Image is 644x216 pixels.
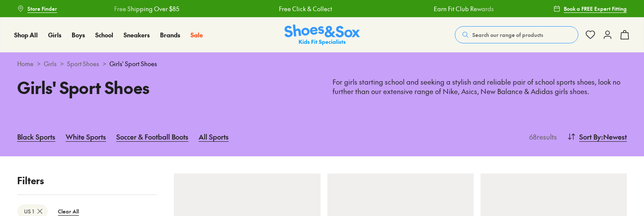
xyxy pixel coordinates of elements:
[434,4,494,13] a: Earn Fit Club Rewards
[124,30,150,40] a: Sneakers
[48,30,61,40] a: Girls
[114,4,179,13] a: Free Shipping Over $85
[333,77,627,96] p: For girls starting school and seeking a stylish and reliable pair of school sports shoes, look no...
[17,173,157,188] p: Filters
[17,59,627,68] div: > > >
[17,127,55,146] a: Black Sports
[14,30,38,40] a: Shop All
[160,30,180,40] a: Brands
[66,127,106,146] a: White Sports
[95,30,113,40] a: School
[472,31,543,39] span: Search our range of products
[526,131,557,142] p: 68 results
[455,26,578,43] button: Search our range of products
[67,59,99,68] a: Sport Shoes
[579,131,601,142] span: Sort By
[284,24,360,46] a: Shoes & Sox
[27,5,57,12] span: Store Finder
[564,5,627,12] span: Book a FREE Expert Fitting
[601,131,627,142] span: : Newest
[17,59,33,68] a: Home
[109,59,157,68] span: Girls' Sport Shoes
[17,75,312,100] h1: Girls' Sport Shoes
[553,1,627,16] a: Book a FREE Expert Fitting
[279,4,332,13] a: Free Click & Collect
[199,127,229,146] a: All Sports
[72,30,85,40] a: Boys
[567,127,627,146] button: Sort By:Newest
[190,30,203,40] a: Sale
[44,59,57,68] a: Girls
[284,24,360,46] img: SNS_Logo_Responsive.svg
[17,1,57,16] a: Store Finder
[116,127,188,146] a: Soccer & Football Boots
